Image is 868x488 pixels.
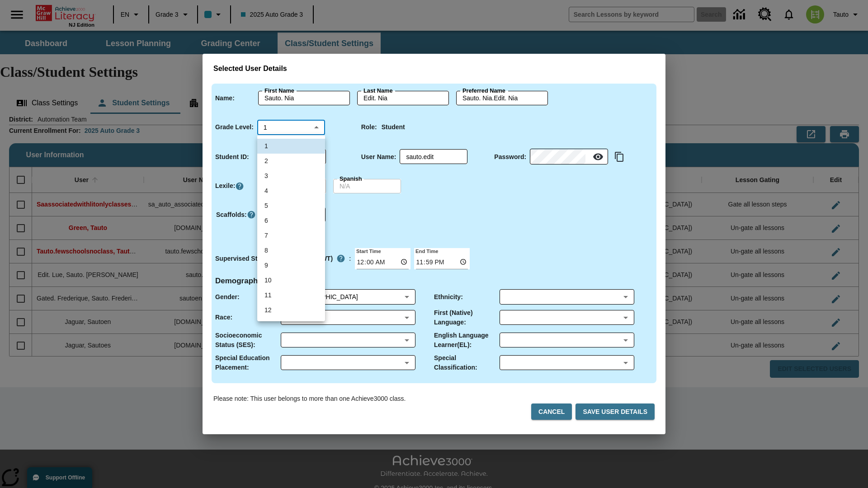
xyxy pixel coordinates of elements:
li: 2 [257,154,325,169]
li: 12 [257,303,325,318]
li: 3 [257,169,325,183]
li: 10 [257,273,325,288]
li: 9 [257,258,325,273]
li: 8 [257,243,325,258]
li: 4 [257,183,325,198]
li: 7 [257,228,325,243]
li: 5 [257,198,325,213]
li: 11 [257,288,325,303]
li: 1 [257,139,325,154]
li: 6 [257,213,325,228]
